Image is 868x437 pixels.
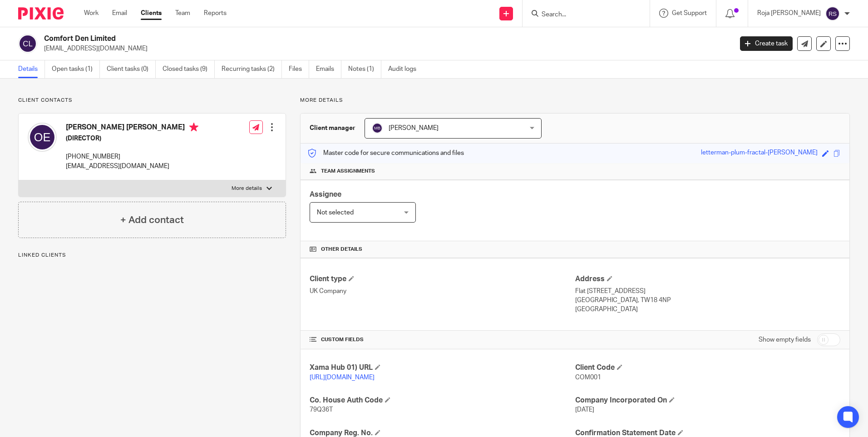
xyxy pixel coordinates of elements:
h2: Comfort Den Limited [44,34,590,44]
div: letterman-plum-fractal-[PERSON_NAME] [701,148,818,159]
p: Linked clients [18,252,286,259]
span: Not selected [317,209,354,216]
h4: Company Incorporated On [575,396,840,405]
img: svg%3E [372,123,383,134]
h4: [PERSON_NAME] [PERSON_NAME] [66,123,198,134]
span: 79Q36T [310,407,333,413]
span: Get Support [672,10,707,16]
p: More details [300,97,850,104]
a: Team [175,9,190,18]
a: Audit logs [388,60,423,78]
span: COM001 [575,374,601,381]
img: svg%3E [18,34,37,53]
a: Recurring tasks (2) [222,60,282,78]
a: Create task [740,36,793,51]
input: Search [541,11,622,19]
p: Flat [STREET_ADDRESS] [575,287,840,296]
p: Roja [PERSON_NAME] [757,9,821,18]
p: More details [232,185,262,192]
span: [DATE] [575,407,594,413]
p: [GEOGRAPHIC_DATA] [575,305,840,314]
a: Files [289,60,309,78]
h5: (DIRECTOR) [66,134,198,143]
span: Other details [321,246,362,253]
span: [PERSON_NAME] [389,125,439,131]
h4: Co. House Auth Code [310,396,575,405]
h4: CUSTOM FIELDS [310,336,575,343]
p: [EMAIL_ADDRESS][DOMAIN_NAME] [44,44,726,53]
a: Client tasks (0) [107,60,156,78]
h4: + Add contact [120,213,184,227]
img: svg%3E [28,123,57,152]
p: Client contacts [18,97,286,104]
span: Team assignments [321,168,375,175]
p: Master code for secure communications and files [307,149,464,158]
p: UK Company [310,287,575,296]
label: Show empty fields [759,335,811,344]
h4: Address [575,274,840,284]
img: svg%3E [825,6,840,21]
h3: Client manager [310,124,355,133]
a: Work [84,9,99,18]
img: Pixie [18,7,64,20]
a: Emails [316,60,341,78]
a: Open tasks (1) [52,60,100,78]
a: Email [112,9,127,18]
span: Assignee [310,191,341,198]
a: Clients [141,9,162,18]
p: [GEOGRAPHIC_DATA], TW18 4NP [575,296,840,305]
a: Details [18,60,45,78]
h4: Xama Hub 01) URL [310,363,575,372]
a: Notes (1) [348,60,381,78]
a: Reports [204,9,227,18]
i: Primary [189,123,198,132]
p: [PHONE_NUMBER] [66,152,198,161]
h4: Client type [310,274,575,284]
a: Closed tasks (9) [163,60,215,78]
p: [EMAIL_ADDRESS][DOMAIN_NAME] [66,162,198,171]
a: [URL][DOMAIN_NAME] [310,374,375,381]
h4: Client Code [575,363,840,372]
